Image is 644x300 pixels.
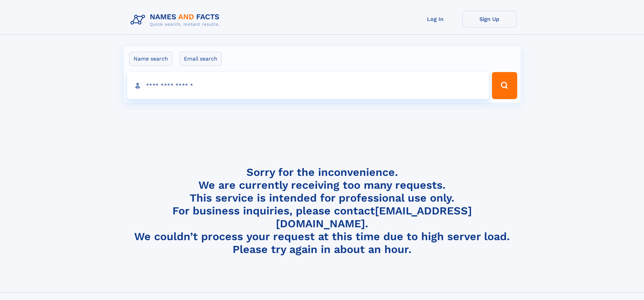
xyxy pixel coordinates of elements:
[129,52,172,66] label: Name search
[128,166,517,256] h4: Sorry for the inconvenience. We are currently receiving too many requests. This service is intend...
[408,11,462,27] a: Log In
[462,11,517,27] a: Sign Up
[276,204,472,230] a: [EMAIL_ADDRESS][DOMAIN_NAME]
[492,72,517,99] button: Search Button
[180,52,222,66] label: Email search
[128,11,225,29] img: Logo Names and Facts
[127,72,489,99] input: search input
